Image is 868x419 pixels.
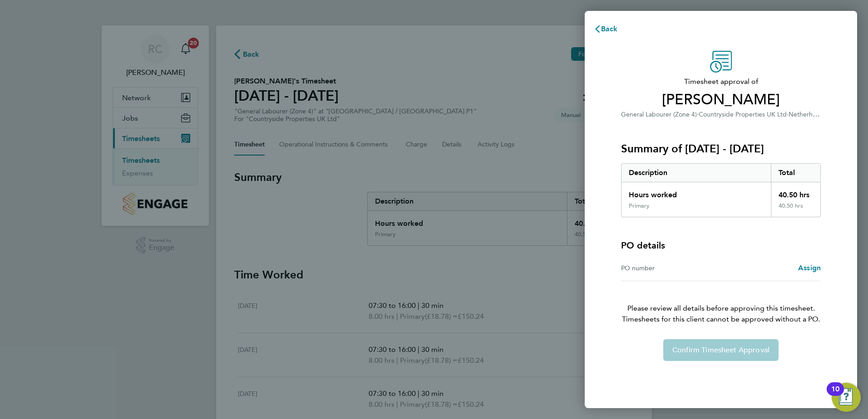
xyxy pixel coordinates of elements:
span: Timesheets for this client cannot be approved without a PO. [610,314,832,325]
div: Description [621,164,771,182]
span: Countryside Properties UK Ltd [699,111,787,118]
span: [PERSON_NAME] [621,91,821,109]
div: Primary [629,202,650,209]
p: Please review all details before approving this timesheet. [610,281,832,325]
span: Assign [798,263,821,272]
div: PO number [621,263,721,273]
button: Open Resource Center, 10 new notifications [832,383,861,412]
div: Hours worked [621,182,771,202]
span: Timesheet approval of [621,76,821,87]
div: Total [771,164,821,182]
span: · [697,111,699,118]
div: 10 [831,389,839,401]
span: Back [601,24,618,33]
a: Assign [798,263,821,273]
h3: Summary of [DATE] - [DATE] [621,141,821,156]
div: Summary of 04 - 10 Aug 2025 [621,163,821,217]
span: · [787,111,789,118]
div: 40.50 hrs [771,182,821,202]
button: Back [585,20,627,38]
div: 40.50 hrs [771,202,821,217]
h4: PO details [621,239,665,252]
span: General Labourer (Zone 4) [621,111,697,118]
